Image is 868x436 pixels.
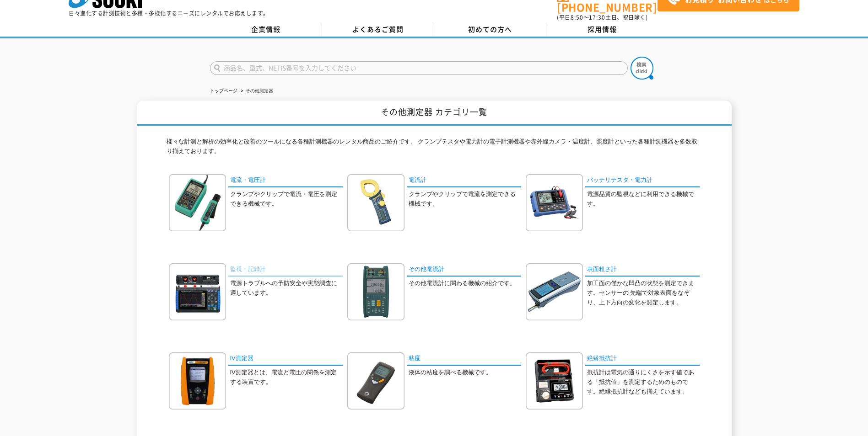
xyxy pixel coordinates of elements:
[587,190,700,209] p: 電源品質の監視などに利用できる機械です。
[228,352,343,366] a: IV測定器
[407,263,521,276] a: その他電流計
[571,13,583,21] span: 8:50
[169,352,226,409] img: IV測定器
[210,88,237,93] a: トップページ
[137,101,732,126] h1: その他測定器 カテゴリ一覧
[409,190,521,209] p: クランプやクリップで電流を測定できる機械です。
[239,86,273,96] li: その他測定器
[69,11,269,16] p: 日々進化する計測技術と多種・多様化するニーズにレンタルでお応えします。
[526,263,583,320] img: 表面粗さ計
[526,174,583,231] img: バッテリテスタ・電力計
[407,174,521,187] a: 電流計
[322,23,434,37] a: よくあるご質問
[546,23,658,37] a: 採用情報
[210,61,628,75] input: 商品名、型式、NETIS番号を入力してください
[468,24,512,34] span: 初めての方へ
[409,279,521,288] p: その他電流計に関わる機械の紹介です。
[347,263,404,320] img: その他電流計
[585,263,700,276] a: 表面粗さ計
[210,23,322,37] a: 企業情報
[409,368,521,378] p: 液体の粘度を調べる機械です。
[228,174,343,187] a: 電流・電圧計
[407,352,521,366] a: 粘度
[585,174,700,187] a: バッテリテスタ・電力計
[167,137,702,161] p: 様々な計測と解析の効率化と改善のツールになる各種計測機器のレンタル商品のご紹介です。 クランプテスタや電力計の電子計測機器や赤外線カメラ・温度計、照度計といった各種計測機器を多数取り揃えております。
[230,279,343,298] p: 電源トラブルへの予防安全や実態調査に適しています。
[230,368,343,387] p: IV測定器とは、電流と電圧の関係を測定する装置です。
[585,352,700,366] a: 絶縁抵抗計
[347,174,404,231] img: 電流計
[587,368,700,396] p: 抵抗計は電気の通りにくさを示す値である「抵抗値」を測定するためのものです。絶縁抵抗計なども揃えています。
[589,13,605,21] span: 17:30
[557,13,647,21] span: (平日 ～ 土日、祝日除く)
[230,190,343,209] p: クランプやクリップで電流・電圧を測定できる機械です。
[228,263,343,276] a: 監視・記録計
[434,23,546,37] a: 初めての方へ
[347,352,404,409] img: 粘度
[169,263,226,320] img: 監視・記録計
[526,352,583,409] img: 絶縁抵抗計
[587,279,700,307] p: 加工面の僅かな凹凸の状態を測定できます。センサーの 先端で対象表面をなぞり、上下方向の変化を測定します。
[169,174,226,231] img: 電流・電圧計
[631,57,653,80] img: btn_search.png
